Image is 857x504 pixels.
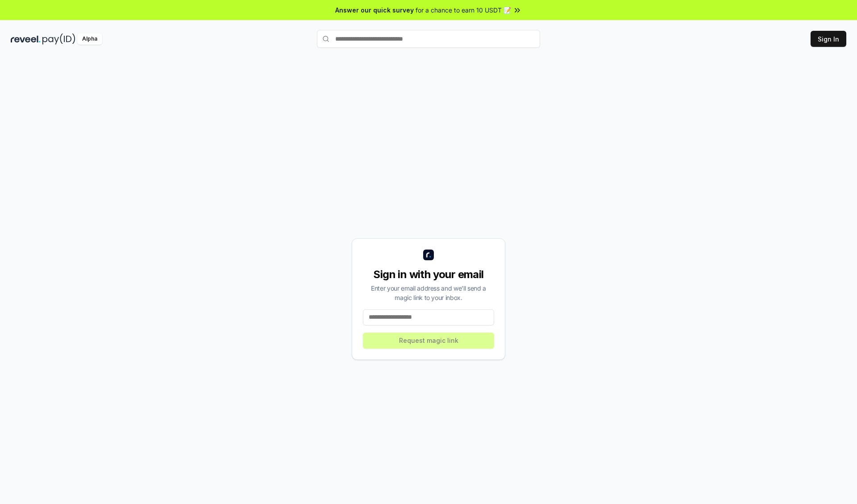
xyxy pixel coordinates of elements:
img: logo_small [423,250,434,260]
img: reveel_dark [11,33,41,45]
button: Sign In [811,31,846,47]
div: Enter your email address and we’ll send a magic link to your inbox. [363,283,494,302]
div: Alpha [77,33,102,45]
span: Answer our quick survey [335,5,414,15]
img: pay_id [42,33,75,45]
span: for a chance to earn 10 USDT 📝 [416,5,511,15]
div: Sign in with your email [363,267,494,282]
